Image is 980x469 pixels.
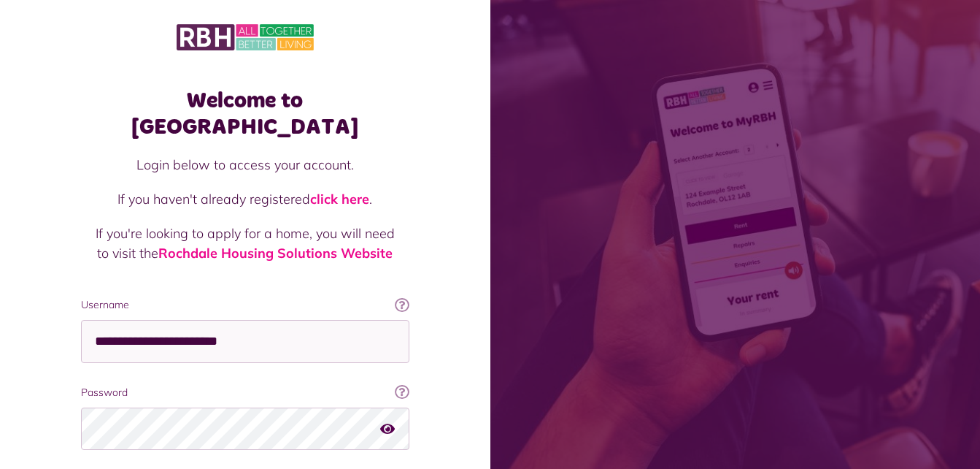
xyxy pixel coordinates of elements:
h1: Welcome to [GEOGRAPHIC_DATA] [81,88,409,140]
p: If you're looking to apply for a home, you will need to visit the [96,224,395,263]
a: Rochdale Housing Solutions Website [158,245,393,262]
p: If you haven't already registered . [96,189,395,209]
img: MyRBH [177,22,314,53]
label: Username [81,297,409,313]
label: Password [81,385,409,400]
a: click here [310,191,369,207]
p: Login below to access your account. [96,155,395,175]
